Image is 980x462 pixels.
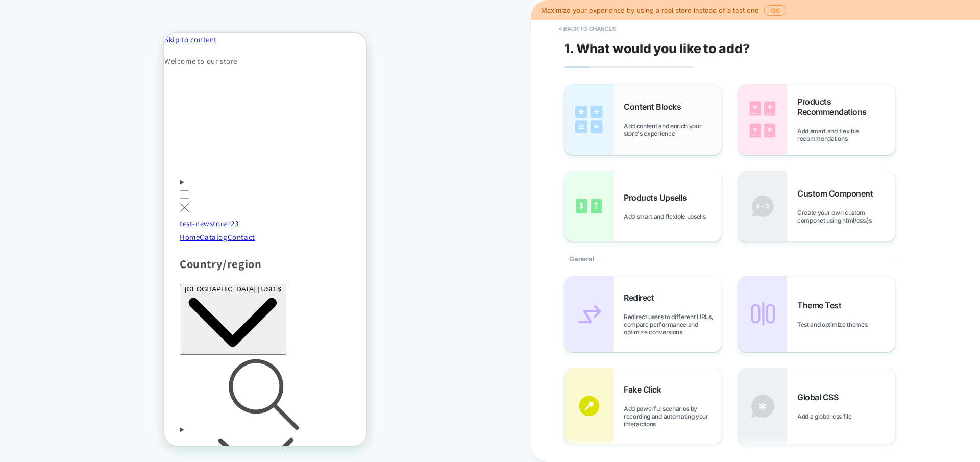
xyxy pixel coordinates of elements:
span: Redirect users to different URLs, compare performance and optimize conversions [624,313,722,336]
button: [GEOGRAPHIC_DATA] | USD $ [15,251,122,323]
span: Global CSS [797,392,843,402]
button: < Back to changes [554,20,621,37]
a: Contact [63,200,91,210]
a: test-newstore123 [15,186,75,196]
span: [GEOGRAPHIC_DATA] | USD $ [20,253,117,260]
a: Home [15,200,35,210]
span: Theme Test [797,300,846,310]
span: Content Blocks [624,102,686,112]
span: Fake Click [624,384,666,395]
span: Add smart and flexible recommendations [797,127,895,142]
span: Add powerful scenarios by recording and automating your interactions [624,405,722,428]
span: Test and optimize themes [797,321,872,328]
h2: Country/region [15,221,187,242]
div: General [564,242,896,276]
span: Add a global css file [797,412,856,420]
span: 1. What would you like to add? [564,41,750,56]
span: Products Upsells [624,192,692,203]
span: Custom Component [797,188,878,199]
span: Create your own custom componet using html/css/js [797,209,895,224]
span: Redirect [624,293,659,303]
span: Add content and enrich your store's experience [624,122,722,137]
button: OK [764,5,786,16]
summary: Menu [15,142,26,184]
span: Products Recommendations [797,96,895,117]
span: Add smart and flexible upsells [624,213,710,221]
a: Catalog [35,200,63,210]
